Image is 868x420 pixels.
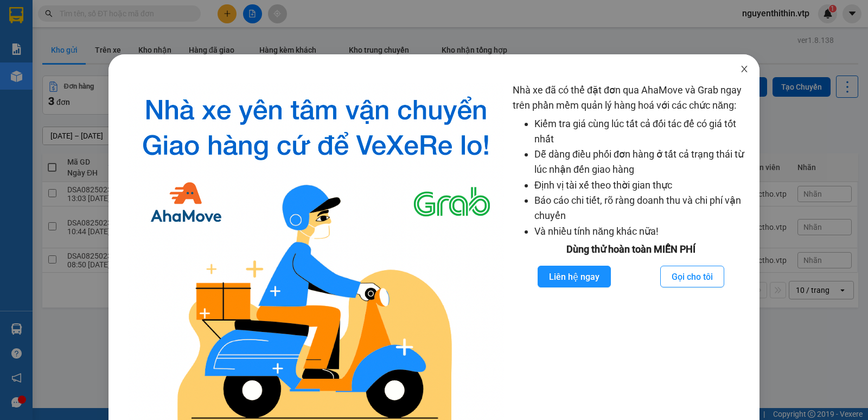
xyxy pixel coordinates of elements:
[534,147,749,178] li: Dễ dàng điều phối đơn hàng ở tất cả trạng thái từ lúc nhận đến giao hàng
[672,270,713,284] span: Gọi cho tôi
[729,54,759,85] button: Close
[534,193,749,224] li: Báo cáo chi tiết, rõ ràng doanh thu và chi phí vận chuyển
[534,224,749,239] li: Và nhiều tính năng khác nữa!
[513,242,749,257] div: Dùng thử hoàn toàn MIỄN PHÍ
[534,178,749,193] li: Định vị tài xế theo thời gian thực
[660,266,724,287] button: Gọi cho tôi
[534,116,749,147] li: Kiểm tra giá cùng lúc tất cả đối tác để có giá tốt nhất
[538,266,611,287] button: Liên hệ ngay
[549,270,599,284] span: Liên hệ ngay
[740,65,749,73] span: close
